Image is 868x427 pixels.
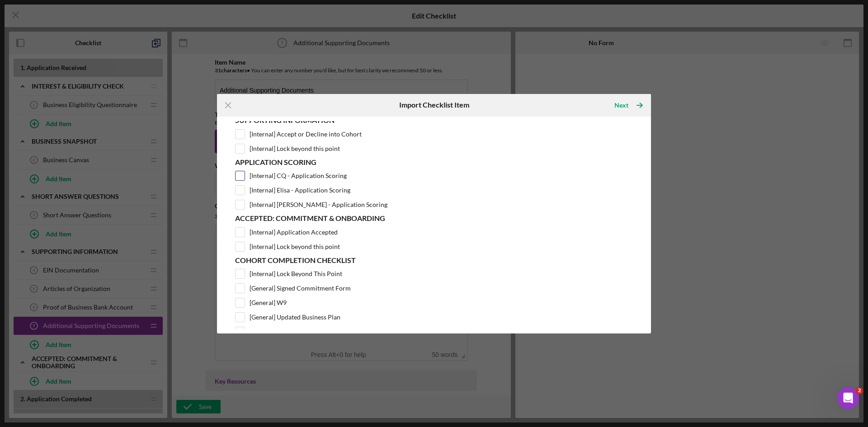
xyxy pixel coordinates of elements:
[856,387,863,394] span: 2
[250,171,347,180] label: [Internal] CQ - Application Scoring
[7,60,62,68] strong: Why we need it:
[7,9,244,80] body: Rich Text Area. Press ALT-0 for help.
[837,387,859,409] iframe: Intercom live chat
[18,9,196,19] strong: Additional Supporting Documents (optional)
[235,116,633,124] h6: Supporting Information
[605,96,651,114] button: Next
[235,158,633,166] h6: Application Scoring
[7,9,244,20] h3: 📄
[250,144,340,153] label: [Internal] Lock beyond this point
[250,284,351,293] label: [General] Signed Commitment Form
[235,214,633,222] h6: Accepted: Commitment & Onboarding
[250,269,342,278] label: [Internal] Lock Beyond This Point
[250,130,362,139] label: [Internal] Accept or Decline into Cohort
[250,228,338,237] label: [Internal] Application Accepted
[250,327,341,336] label: [General] Updated Strategic Plan
[250,313,340,322] label: [General] Updated Business Plan
[7,30,49,38] strong: Description:
[250,242,340,251] label: [Internal] Lock beyond this point
[250,298,287,307] label: [General] W9
[614,96,628,114] div: Next
[235,256,633,264] h6: Cohort Completion Checklist
[7,29,244,80] p: You may include any documents that help us better understand your business and readiness (e.g., a...
[250,200,387,209] label: [Internal] [PERSON_NAME] - Application Scoring
[250,186,350,195] label: [Internal] Elisa - Application Scoring
[399,101,469,109] h6: Import Checklist Item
